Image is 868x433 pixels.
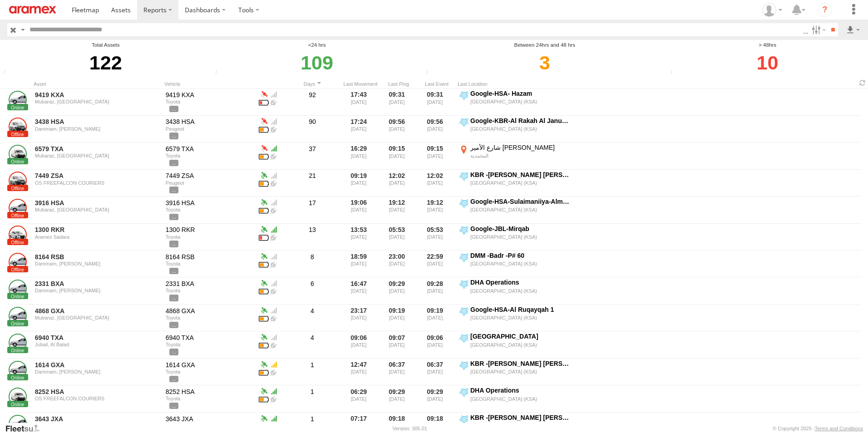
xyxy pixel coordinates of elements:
div: [GEOGRAPHIC_DATA] (KSA) [470,369,570,375]
div: GSM Signal = 5 [269,413,279,422]
div: 09:19 [DATE] [343,171,378,196]
a: View Asset Details [9,199,27,217]
div: KBR -[PERSON_NAME] [PERSON_NAME],Qashla -P# 30 [470,171,570,179]
span: Refresh [857,79,868,87]
div: 05:53 [DATE] [419,225,454,250]
a: View Asset Details [9,91,27,109]
div: 122 [1,49,210,76]
div: 09:06 [DATE] [343,332,378,357]
div: Mubaraz, [GEOGRAPHIC_DATA] [35,99,159,104]
div: Mubaraz, [GEOGRAPHIC_DATA] [35,207,159,212]
div: Battery Remaining: 4.02v [259,179,269,187]
div: 4 [285,305,340,330]
a: 1614 GXA [35,361,159,369]
div: [GEOGRAPHIC_DATA] [470,332,570,340]
div: DMM -Badr -P# 60 [470,251,570,260]
div: Battery Remaining: 4.03v [259,340,269,349]
div: Last Ping [381,81,416,87]
div: Dammam, [PERSON_NAME] [35,369,159,374]
a: 8252 HSA [35,388,159,396]
div: Click to Sort [343,81,378,87]
div: Aramex Sadara [35,234,159,240]
div: Google-HSA- Hazam [470,89,570,98]
div: 09:31 [DATE] [419,89,454,114]
div: 05:53 [DATE] [381,225,416,250]
div: GSM Signal = 4 [269,305,279,314]
div: 3643 JXA [166,415,254,423]
div: [GEOGRAPHIC_DATA] (KSA) [470,98,570,105]
a: 2331 BXA [35,280,159,288]
div: GSM Signal = 4 [269,251,279,260]
div: Dammam, [PERSON_NAME] [35,423,159,428]
div: 09:07 [DATE] [381,332,416,357]
div: 09:06 [DATE] [419,332,454,357]
span: View Vehicle Details to show all tags [169,160,178,166]
div: Toyota [166,153,254,158]
span: View Vehicle Details to show all tags [169,376,178,382]
div: 19:12 [DATE] [419,197,454,222]
div: 8252 HSA [166,388,254,396]
div: 23:17 [DATE] [343,305,378,330]
label: Click to View Event Location [458,386,571,411]
div: [GEOGRAPHIC_DATA] (KSA) [470,342,570,348]
div: GSM Signal = 4 [269,117,279,125]
div: 6 [285,278,340,303]
a: View Asset Details [9,307,27,325]
div: > 48hrs [668,41,867,49]
div: 2331 BXA [166,280,254,288]
div: Battery Remaining: 4.2v [259,422,269,430]
a: 6579 TXA [35,145,159,153]
div: 16:29 [DATE] [343,143,378,168]
div: Toyota [166,315,254,320]
div: Battery Remaining: 4.05v [259,206,269,214]
div: Click to filter last movement within 24 hours [213,49,421,76]
a: 3916 HSA [35,199,159,207]
div: 09:19 [DATE] [381,305,416,330]
a: View Asset Details [9,118,27,136]
div: Battery Remaining: 4.16v [259,260,269,268]
a: 6940 TXA [35,334,159,342]
div: Toyota [166,234,254,240]
div: Mubaraz, [GEOGRAPHIC_DATA] [35,153,159,158]
div: 1300 RKR [166,226,254,234]
label: Click to View Event Location [458,197,571,222]
label: Click to View Event Location [458,171,571,196]
div: GSM Signal = 4 [269,171,279,179]
div: 92 [285,89,340,114]
div: Number of devices that their last movement was greater than 48hrs [668,69,682,76]
a: 3438 HSA [35,118,159,126]
div: Battery Remaining: 4.05v [259,394,269,403]
img: aramex-logo.svg [9,6,56,14]
div: GSM Signal = 5 [269,225,279,233]
div: Toyota [166,396,254,401]
div: 7449 ZSA [166,172,254,180]
span: View Vehicle Details to show all tags [169,268,178,274]
div: Last Event [419,81,454,87]
label: Click to View Event Location [458,305,571,330]
div: Battery Remaining: 4.01v [259,314,269,322]
div: Last Location [458,81,571,87]
div: 1 [285,386,340,411]
div: 06:29 [DATE] [343,386,378,411]
label: Click to View Event Location [458,225,571,250]
div: Battery Remaining: 3.8v [259,125,269,133]
div: Battery Remaining: 3.7v [259,233,269,241]
div: Battery Remaining: 0.19v [259,98,269,106]
a: 7449 ZSA [35,172,159,180]
a: View Asset Details [9,253,27,271]
a: View Asset Details [9,280,27,298]
div: 1614 GXA [166,361,254,369]
label: Click to View Event Location [458,143,571,168]
div: 09:56 [DATE] [381,117,416,142]
div: GSM Signal = 5 [269,143,279,152]
label: Click to View Event Location [458,251,571,276]
div: 17 [285,197,340,222]
div: شارع الأمير [PERSON_NAME] [470,143,570,152]
div: Toyota [166,342,254,347]
div: Dammam, [PERSON_NAME] [35,288,159,293]
a: View Asset Details [9,145,27,163]
a: 1300 RKR [35,226,159,234]
span: View Vehicle Details to show all tags [169,349,178,355]
div: KBR -[PERSON_NAME] [PERSON_NAME],Qashla -P# 30 [470,413,570,422]
span: View Vehicle Details to show all tags [169,403,178,409]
